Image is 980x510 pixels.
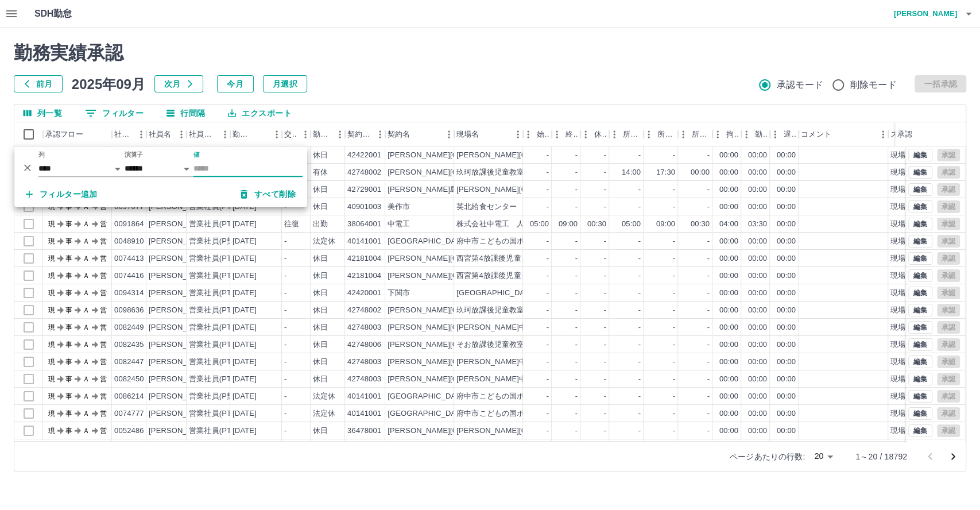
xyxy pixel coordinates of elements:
[509,126,526,143] button: メニュー
[908,200,932,213] button: 編集
[604,271,606,281] div: -
[656,219,675,230] div: 09:00
[313,288,328,299] div: 休日
[114,219,144,230] div: 0091864
[114,322,144,333] div: 0082449
[748,202,767,212] div: 00:00
[604,202,606,212] div: -
[850,78,897,92] span: 削除モード
[388,236,546,247] div: [GEOGRAPHIC_DATA][GEOGRAPHIC_DATA]
[890,202,951,212] div: 現場責任者承認待
[707,271,710,281] div: -
[19,159,36,176] button: 削除
[38,150,45,159] label: 列
[347,122,371,146] div: 契約コード
[638,150,641,161] div: -
[268,126,285,143] button: メニュー
[748,271,767,281] div: 00:00
[604,150,606,161] div: -
[65,254,72,262] text: 事
[809,448,837,465] div: 20
[313,202,328,212] div: 休日
[638,322,641,333] div: -
[219,105,300,122] button: エクスポート
[707,253,710,264] div: -
[777,219,796,230] div: 00:00
[719,305,738,316] div: 00:00
[100,220,107,228] text: 営
[385,122,454,146] div: 契約名
[45,122,83,146] div: 承認フロー
[897,122,912,146] div: 承認
[456,184,721,195] div: [PERSON_NAME][GEOGRAPHIC_DATA][PERSON_NAME]学校給食センター
[189,219,249,230] div: 営業社員(PT契約)
[673,184,675,195] div: -
[216,126,234,143] button: メニュー
[388,253,529,264] div: [PERSON_NAME][GEOGRAPHIC_DATA]
[719,184,738,195] div: 00:00
[707,202,710,212] div: -
[83,254,90,262] text: Ａ
[575,322,578,333] div: -
[456,271,544,281] div: 西宮第4放課後児童クラブ
[547,167,549,178] div: -
[784,122,796,146] div: 遅刻等
[547,184,549,195] div: -
[890,150,951,161] div: 現場責任者承認待
[741,122,770,146] div: 勤務
[890,305,951,316] div: 現場責任者承認待
[547,305,549,316] div: -
[895,122,955,146] div: 承認
[719,288,738,299] div: 00:00
[252,126,268,142] button: ソート
[908,218,932,230] button: 編集
[48,254,55,262] text: 現
[707,288,710,299] div: -
[890,253,951,264] div: 現場責任者承認待
[673,202,675,212] div: -
[388,122,410,146] div: 契約名
[388,219,410,230] div: 中電工
[908,235,932,248] button: 編集
[656,167,675,178] div: 17:30
[638,288,641,299] div: -
[748,253,767,264] div: 00:00
[114,305,144,316] div: 0098636
[908,321,932,334] button: 編集
[523,122,552,146] div: 始業
[719,167,738,178] div: 00:00
[890,184,951,195] div: 現場責任者承認待
[748,219,767,230] div: 03:30
[454,122,523,146] div: 現場名
[233,322,257,333] div: [DATE]
[748,305,767,316] div: 00:00
[587,219,606,230] div: 00:30
[347,305,381,316] div: 42748002
[146,122,187,146] div: 社員名
[217,75,254,92] button: 今月
[388,271,529,281] div: [PERSON_NAME][GEOGRAPHIC_DATA]
[65,237,72,245] text: 事
[440,126,458,143] button: メニュー
[233,271,257,281] div: [DATE]
[233,288,257,299] div: [DATE]
[673,253,675,264] div: -
[575,253,578,264] div: -
[678,122,712,146] div: 所定休憩
[777,167,796,178] div: 00:00
[114,122,133,146] div: 社員番号
[149,253,211,264] div: [PERSON_NAME]
[575,288,578,299] div: -
[189,122,216,146] div: 社員区分
[638,202,641,212] div: -
[908,166,932,179] button: 編集
[388,322,529,333] div: [PERSON_NAME][GEOGRAPHIC_DATA]
[48,289,55,297] text: 現
[547,236,549,247] div: -
[580,122,609,146] div: 休憩
[552,122,580,146] div: 終業
[777,288,796,299] div: 00:00
[43,122,112,146] div: 承認フロー
[890,219,951,230] div: 現場責任者承認待
[748,288,767,299] div: 00:00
